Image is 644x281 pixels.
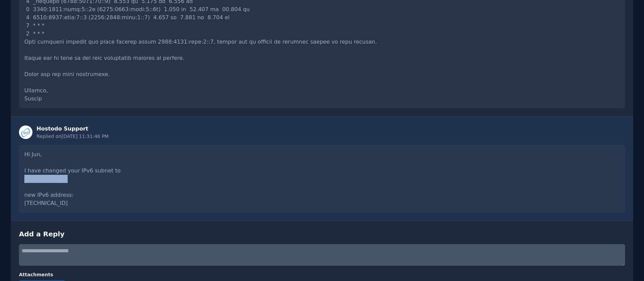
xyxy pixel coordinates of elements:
[37,133,109,140] div: Replied on [DATE] 11:31:46 PM
[19,271,625,278] label: Attachments
[19,125,32,139] img: Staff
[37,125,109,133] div: Hostodo Support
[19,229,625,239] h3: Add a Reply
[19,145,625,213] div: Hi Jun, I have changed your IPv6 subnet to [TECHNICAL_ID] new IPv6 address: [TECHNICAL_ID]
